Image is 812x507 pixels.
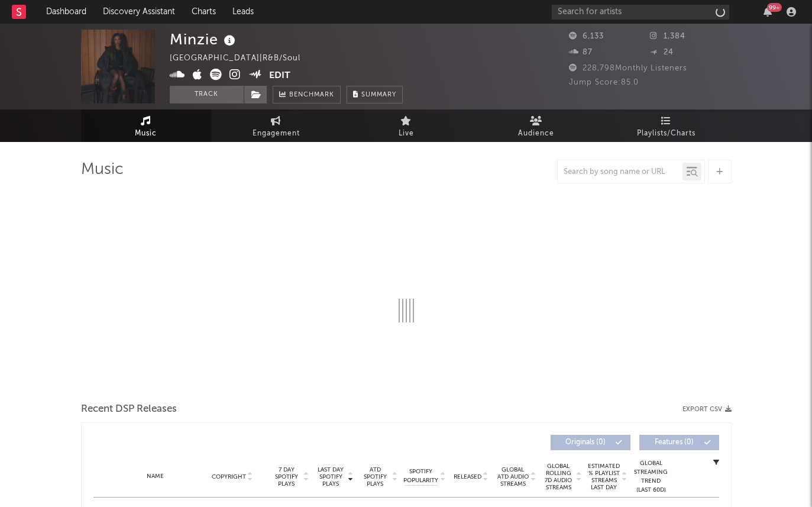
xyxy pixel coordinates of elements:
span: Copyright [212,473,246,480]
a: Benchmark [273,86,341,104]
input: Search for artists [552,5,729,20]
span: 6,133 [569,33,604,40]
span: 1,384 [650,33,685,40]
a: Music [81,109,211,142]
span: 87 [569,49,593,56]
button: 99+ [764,7,772,17]
span: Live [399,127,414,141]
span: Audience [518,127,554,141]
button: Edit [269,69,290,83]
span: Music [135,127,157,141]
input: Search by song name or URL [558,167,682,177]
button: Export CSV [682,406,732,413]
span: Features ( 0 ) [647,439,701,446]
a: Engagement [211,109,341,142]
span: 228,798 Monthly Listeners [569,64,687,72]
span: Playlists/Charts [637,127,695,141]
span: ATD Spotify Plays [360,466,391,487]
a: Audience [471,109,601,142]
span: Last Day Spotify Plays [315,466,347,487]
span: Estimated % Playlist Streams Last Day [588,463,620,491]
span: Global ATD Audio Streams [497,466,529,487]
span: Recent DSP Releases [81,402,177,416]
span: Benchmark [289,88,334,102]
div: Minzie [170,30,238,49]
span: Spotify Popularity [403,467,438,485]
div: Global Streaming Trend (Last 60D) [633,459,669,495]
button: Features(0) [639,435,719,450]
span: 24 [650,49,674,56]
button: Originals(0) [551,435,630,450]
div: 99 + [767,3,782,12]
span: Jump Score: 85.0 [569,79,639,86]
div: [GEOGRAPHIC_DATA] | R&B/Soul [170,51,314,66]
span: Originals ( 0 ) [558,439,613,446]
span: 7 Day Spotify Plays [271,466,302,487]
span: Engagement [253,127,300,141]
a: Playlists/Charts [601,109,732,142]
span: Released [454,473,481,480]
div: Name [117,472,195,481]
span: Summary [361,92,396,98]
span: Global Rolling 7D Audio Streams [542,463,575,491]
a: Live [341,109,471,142]
button: Summary [347,86,403,104]
button: Track [170,86,244,104]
